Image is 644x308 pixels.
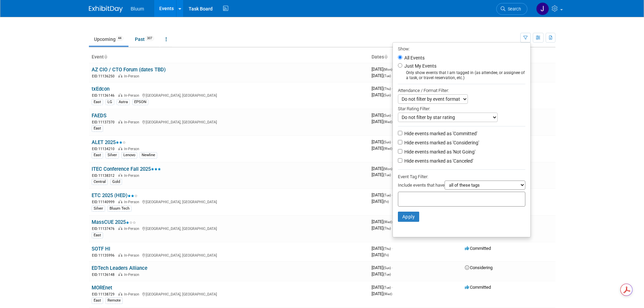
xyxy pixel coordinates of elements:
[372,271,391,277] span: [DATE]
[383,120,392,124] span: (Wed)
[118,173,122,177] img: In-Person Event
[392,285,393,290] span: -
[369,51,462,63] th: Dates
[383,273,391,276] span: (Tue)
[118,200,122,203] img: In-Person Event
[92,147,117,151] span: EID: 11134210
[92,265,147,271] a: EDTech Leaders Alliance
[118,147,122,150] img: In-Person Event
[372,265,393,270] span: [DATE]
[496,3,527,15] a: Search
[92,120,117,124] span: EID: 11137370
[383,193,391,197] span: (Tue)
[398,173,525,181] div: Event Tag Filter:
[392,265,393,270] span: -
[130,33,159,46] a: Past307
[140,152,157,158] div: Newline
[124,93,141,98] span: In-Person
[383,292,392,296] span: (Wed)
[124,273,141,277] span: In-Person
[372,86,393,91] span: [DATE]
[105,99,114,105] div: LG
[392,139,393,144] span: -
[372,199,389,204] span: [DATE]
[105,298,123,304] div: Remote
[372,139,393,144] span: [DATE]
[372,291,392,296] span: [DATE]
[403,148,475,155] label: Hide events marked as 'Not Going'
[392,246,393,251] span: -
[372,146,392,151] span: [DATE]
[124,292,141,297] span: In-Person
[124,173,141,178] span: In-Person
[398,70,525,80] div: Only show events that I am tagged in (as attendee, or assignee of a task, or travel reservation, ...
[92,74,117,78] span: EID: 11136250
[372,172,391,177] span: [DATE]
[145,36,154,41] span: 307
[383,167,392,171] span: (Mon)
[118,120,122,123] img: In-Person Event
[383,286,391,289] span: (Tue)
[372,285,393,290] span: [DATE]
[118,93,122,97] img: In-Person Event
[89,51,369,63] th: Event
[372,119,392,124] span: [DATE]
[105,152,119,158] div: Silver
[372,92,391,97] span: [DATE]
[403,55,425,60] label: All Events
[465,246,491,251] span: Committed
[383,200,389,204] span: (Fri)
[372,113,393,118] span: [DATE]
[92,232,103,238] div: East
[117,99,130,105] div: Astra
[92,174,117,177] span: EID: 11138312
[392,192,393,197] span: -
[383,227,391,230] span: (Thu)
[383,173,391,177] span: (Tue)
[372,226,391,231] span: [DATE]
[118,253,122,257] img: In-Person Event
[118,273,122,276] img: In-Person Event
[383,266,391,270] span: (Sun)
[372,246,393,251] span: [DATE]
[124,74,141,78] span: In-Person
[398,104,525,113] div: Star Rating Filter:
[92,192,138,198] a: ETC 2025 (HED)
[383,247,391,251] span: (Thu)
[536,2,549,15] img: Joel Ryan
[92,291,366,297] div: [GEOGRAPHIC_DATA], [GEOGRAPHIC_DATA]
[372,73,391,78] span: [DATE]
[92,99,103,105] div: East
[92,94,117,97] span: EID: 11136146
[124,120,141,124] span: In-Person
[124,147,141,151] span: In-Person
[118,227,122,230] img: In-Person Event
[505,6,521,11] span: Search
[92,179,108,185] div: Central
[92,246,110,252] a: SOTF HI
[118,74,122,77] img: In-Person Event
[372,252,389,257] span: [DATE]
[131,6,144,11] span: Bluum
[398,181,525,192] div: Include events that have
[89,33,128,46] a: Upcoming44
[92,285,112,291] a: MOREnet
[398,44,525,53] div: Show:
[383,147,392,150] span: (Wed)
[92,166,161,172] a: ITEC Conference Fall 2025
[465,285,491,290] span: Committed
[124,253,141,258] span: In-Person
[403,63,436,69] label: Just My Events
[383,140,391,144] span: (Sun)
[92,254,117,257] span: EID: 11135996
[108,206,132,212] div: Bluum Tech
[92,152,103,158] div: East
[383,114,391,117] span: (Sun)
[92,67,166,73] a: AZ CIO / CTO Forum (dates TBD)
[403,130,477,137] label: Hide events marked as 'Committed'
[92,125,103,132] div: East
[92,199,366,205] div: [GEOGRAPHIC_DATA], [GEOGRAPHIC_DATA]
[383,68,392,71] span: (Mon)
[92,292,117,296] span: EID: 11138729
[92,206,105,212] div: Silver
